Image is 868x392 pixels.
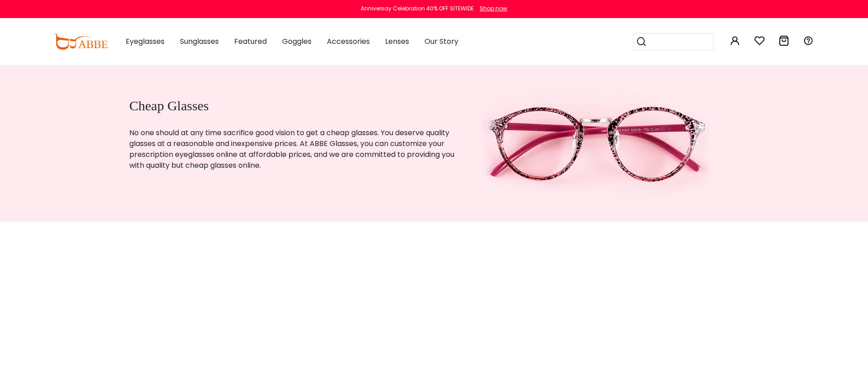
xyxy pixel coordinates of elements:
[129,98,458,114] h1: Cheap Glasses
[475,5,507,12] a: Shop now
[481,63,711,222] img: cheap glasses
[180,36,219,47] span: Sunglasses
[480,5,507,13] div: Shop now
[234,36,267,47] span: Featured
[361,5,474,13] div: Anniversay Celebration 40% OFF SITEWIDE
[425,36,458,47] span: Our Story
[54,33,108,50] img: abbeglasses.com
[126,36,165,47] span: Eyeglasses
[282,36,311,47] span: Goggles
[327,36,370,47] span: Accessories
[129,128,458,171] p: No one should at any time sacrifice good vision to get a cheap glasses. You deserve quality glass...
[385,36,409,47] span: Lenses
